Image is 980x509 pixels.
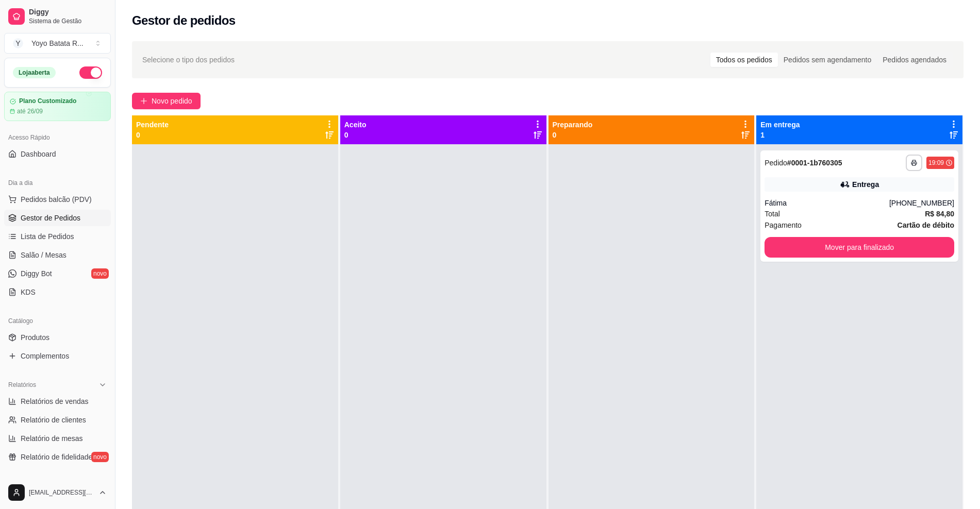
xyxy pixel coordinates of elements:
[710,53,778,67] div: Todos os pedidos
[4,129,111,146] div: Acesso Rápido
[140,97,147,105] span: plus
[21,351,69,361] span: Complementos
[925,210,954,218] strong: R$ 84,80
[4,393,111,410] a: Relatórios de vendas
[4,313,111,329] div: Catálogo
[132,93,201,109] button: Novo pedido
[136,130,169,140] p: 0
[4,33,111,54] button: Select a team
[765,237,954,258] button: Mover para finalizado
[877,53,952,67] div: Pedidos agendados
[4,146,111,162] a: Dashboard
[928,159,944,167] div: 19:09
[8,381,36,389] span: Relatórios
[152,95,192,107] span: Novo pedido
[4,449,111,465] a: Relatório de fidelidadenovo
[898,221,954,229] strong: Cartão de débito
[29,488,94,497] span: [EMAIL_ADDRESS][DOMAIN_NAME]
[21,268,52,279] span: Diggy Bot
[29,17,107,25] span: Sistema de Gestão
[889,198,954,208] div: [PHONE_NUMBER]
[31,38,84,48] div: Yoyo Batata R ...
[21,149,56,159] span: Dashboard
[142,54,235,65] span: Selecione o tipo dos pedidos
[4,228,111,245] a: Lista de Pedidos
[765,219,802,231] span: Pagamento
[4,265,111,282] a: Diggy Botnovo
[4,247,111,263] a: Salão / Mesas
[4,348,111,364] a: Complementos
[21,415,86,425] span: Relatório de clientes
[4,329,111,346] a: Produtos
[553,130,593,140] p: 0
[79,66,102,79] button: Alterar Status
[21,396,89,406] span: Relatórios de vendas
[136,120,169,130] p: Pendente
[4,284,111,300] a: KDS
[4,191,111,208] button: Pedidos balcão (PDV)
[4,92,111,121] a: Plano Customizadoaté 26/09
[29,8,107,17] span: Diggy
[21,250,67,260] span: Salão / Mesas
[787,159,842,167] strong: # 0001-1b760305
[344,120,367,130] p: Aceito
[21,194,92,205] span: Pedidos balcão (PDV)
[765,208,780,219] span: Total
[4,4,111,29] a: DiggySistema de Gestão
[553,120,593,130] p: Preparando
[21,332,49,343] span: Produtos
[760,130,800,140] p: 1
[344,130,367,140] p: 0
[852,179,879,190] div: Entrega
[19,97,76,105] article: Plano Customizado
[13,67,56,78] div: Loja aberta
[13,38,23,48] span: Y
[4,480,111,505] button: [EMAIL_ADDRESS][DOMAIN_NAME]
[21,213,80,223] span: Gestor de Pedidos
[765,198,889,208] div: Fátima
[4,430,111,447] a: Relatório de mesas
[21,452,92,462] span: Relatório de fidelidade
[4,210,111,226] a: Gestor de Pedidos
[21,433,83,444] span: Relatório de mesas
[4,412,111,428] a: Relatório de clientes
[760,120,800,130] p: Em entrega
[21,231,74,242] span: Lista de Pedidos
[765,159,787,167] span: Pedido
[132,12,236,29] h2: Gestor de pedidos
[778,53,877,67] div: Pedidos sem agendamento
[17,107,43,115] article: até 26/09
[4,175,111,191] div: Dia a dia
[21,287,36,297] span: KDS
